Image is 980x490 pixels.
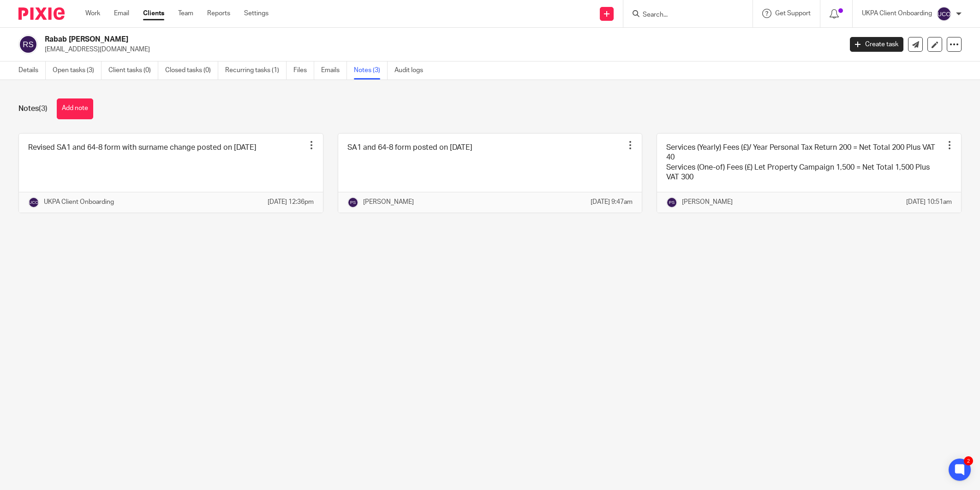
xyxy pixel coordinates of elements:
[244,9,269,18] a: Settings
[18,104,48,114] h1: Notes
[964,456,973,465] div: 2
[45,35,678,44] h2: Rabab [PERSON_NAME]
[207,9,230,18] a: Reports
[85,9,100,18] a: Work
[363,197,414,207] p: [PERSON_NAME]
[178,9,193,18] a: Team
[862,9,932,18] p: UKPA Client Onboarding
[45,45,836,54] p: [EMAIL_ADDRESS][DOMAIN_NAME]
[850,37,903,52] a: Create task
[937,6,951,21] img: svg%3E
[293,61,314,80] a: Files
[666,197,677,208] img: svg%3E
[225,61,287,80] a: Recurring tasks (1)
[114,9,129,18] a: Email
[108,61,158,80] a: Client tasks (0)
[143,9,164,18] a: Clients
[321,61,347,80] a: Emails
[906,197,952,207] p: [DATE] 10:51am
[347,197,359,208] img: svg%3E
[591,197,633,207] p: [DATE] 9:47am
[18,61,46,80] a: Details
[394,61,430,80] a: Audit logs
[53,61,102,80] a: Open tasks (3)
[39,105,48,112] span: (3)
[28,197,39,208] img: svg%3E
[18,35,38,54] img: svg%3E
[268,197,314,207] p: [DATE] 12:36pm
[775,10,811,17] span: Get Support
[642,11,725,19] input: Search
[165,61,218,80] a: Closed tasks (0)
[682,197,733,207] p: [PERSON_NAME]
[57,98,93,119] button: Add note
[18,7,65,20] img: Pixie
[354,61,388,80] a: Notes (3)
[44,197,114,207] p: UKPA Client Onboarding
